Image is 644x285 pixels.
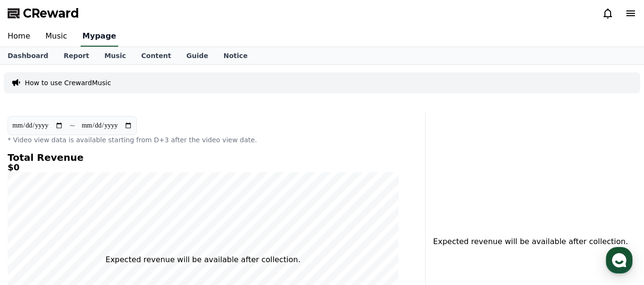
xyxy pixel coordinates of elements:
p: ~ [69,120,75,131]
a: Music [97,47,133,64]
h4: Total Revenue [8,152,399,163]
a: Notice [216,47,256,64]
a: Messages [63,206,123,230]
span: CReward [23,6,79,21]
a: Music [38,27,75,47]
h5: $0 [8,163,399,172]
span: Home [24,220,41,228]
span: Settings [141,220,164,228]
a: Report [56,47,97,64]
a: Settings [123,206,183,230]
a: How to use CrewardMusic [25,78,111,88]
a: CReward [8,6,79,21]
a: Guide [179,47,216,64]
a: Mypage [81,27,118,47]
p: Expected revenue will be available after collection. [433,236,615,247]
p: Expected revenue will be available after collection. [105,254,300,265]
a: Home [3,206,63,230]
a: Content [133,47,179,64]
p: * Video view data is available starting from D+3 after the video view date. [8,135,399,145]
span: Messages [79,221,107,228]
